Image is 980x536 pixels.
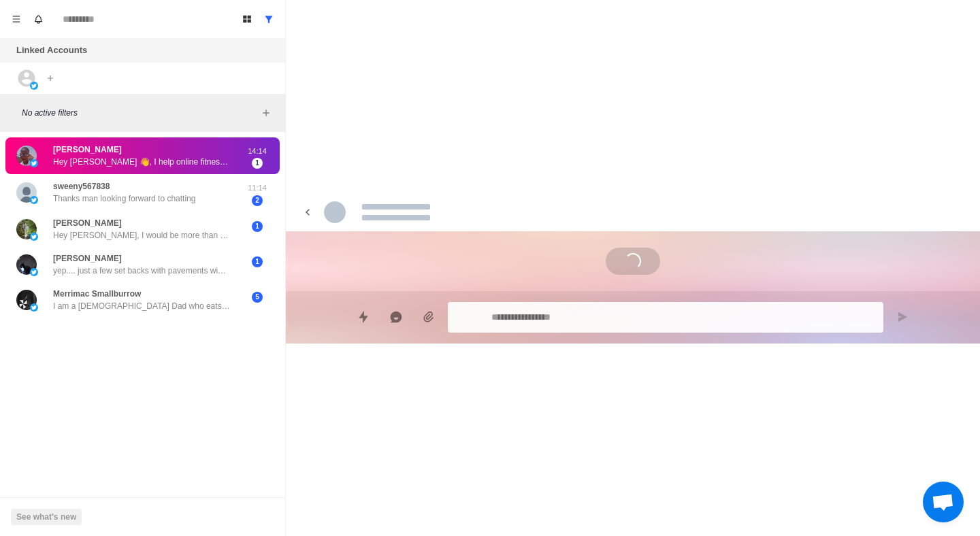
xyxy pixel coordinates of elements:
p: yep.... just a few set backs with pavements winning the arguments, that put back exercise bike us... [53,265,230,277]
p: Hey [PERSON_NAME], I would be more than happy to listen [53,229,230,241]
a: Open chat [923,482,964,522]
img: picture [30,82,38,90]
p: [PERSON_NAME] [53,252,122,265]
button: See what's new [11,509,82,525]
img: picture [30,196,38,204]
span: 1 [252,256,263,267]
span: 1 [252,158,263,169]
button: Reply with AI [382,303,410,331]
p: 11:14 [240,182,274,194]
p: sweeny567838 [53,180,110,192]
button: Add account [42,70,59,86]
p: Thanks man looking forward to chatting [53,192,195,205]
p: [PERSON_NAME] [53,217,122,229]
button: Quick replies [350,303,377,331]
button: Menu [5,8,27,30]
button: back [297,201,318,223]
img: picture [30,159,38,167]
p: Linked Accounts [16,44,87,57]
p: 14:14 [240,146,274,157]
p: [PERSON_NAME] [53,144,122,156]
button: Add media [415,303,442,331]
img: picture [16,254,37,275]
img: picture [16,290,37,310]
span: 5 [252,292,263,303]
img: picture [30,303,38,312]
span: 2 [252,195,263,206]
button: Board View [236,8,258,30]
img: picture [30,268,38,276]
p: I am a [DEMOGRAPHIC_DATA] Dad who eats with a family, who works his arse off and has little to no... [53,300,230,312]
span: 1 [252,221,263,232]
img: picture [16,146,37,166]
p: Merrimac Smallburrow [53,288,141,300]
p: Hey [PERSON_NAME] 👋, I help online fitness coaches sell more of their digital programs, combining... [53,156,230,168]
img: picture [16,182,37,203]
img: picture [16,219,37,239]
button: Show all conversations [258,8,280,30]
button: Notifications [27,8,49,30]
button: Send message [889,303,916,331]
p: No active filters [22,107,258,119]
button: Add filters [258,105,274,121]
img: picture [30,233,38,241]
